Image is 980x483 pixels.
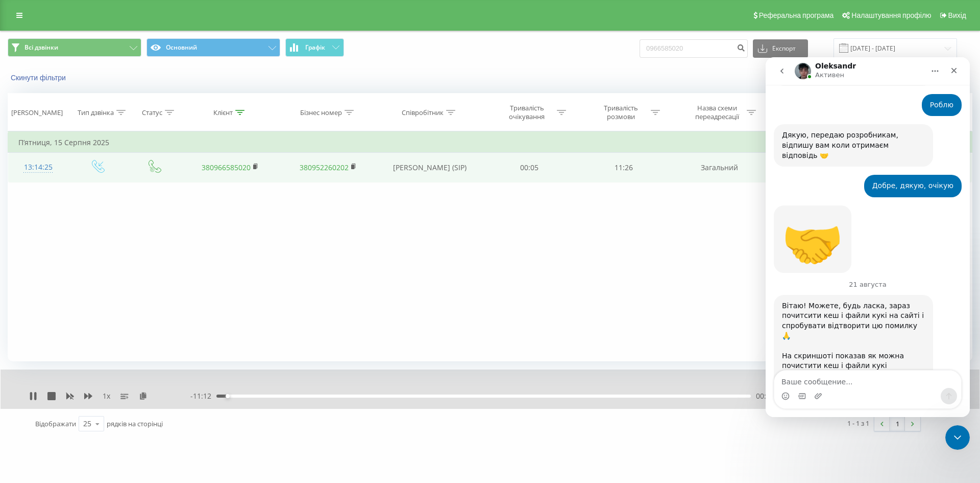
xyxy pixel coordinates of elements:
[213,108,233,117] div: Клієнт
[8,238,196,413] div: Oleksandr говорит…
[851,11,931,19] span: Налаштування профілю
[640,39,748,58] input: Пошук за номером
[142,108,162,117] div: Статус
[175,331,191,347] button: Отправить сообщение…
[756,391,774,401] span: 00:14
[690,104,744,121] div: Назва схеми переадресації
[890,417,905,431] a: 1
[285,38,344,57] button: Графік
[107,419,163,428] span: рядків на сторінці
[300,163,349,172] a: 380952260202
[847,418,869,428] div: 1 - 1 з 1
[300,108,342,117] div: Бізнес номер
[83,419,91,429] div: 25
[500,104,554,121] div: Тривалість очікування
[945,425,970,450] iframe: Intercom live chat
[8,238,167,391] div: Вітаю! Можете, будь ласка, зараз почитсити кеш і файли кукі на сайті і спробувати відтворити цю п...
[146,38,280,57] button: Основний
[9,313,195,331] textarea: Ваше сообщение...
[402,108,444,117] div: Співробітник
[18,157,58,177] div: 13:14:25
[766,57,970,417] iframe: Intercom live chat
[78,108,114,117] div: Тип дзвінка
[190,391,216,401] span: - 11:12
[103,391,110,401] span: 1 x
[226,394,230,398] div: Accessibility label
[24,43,58,52] span: Всі дзвінки
[377,153,482,182] td: [PERSON_NAME] (SIP)
[11,108,63,117] div: [PERSON_NAME]
[202,163,251,172] a: 380966585020
[948,11,966,19] span: Вихід
[8,73,71,82] button: Скинути фільтри
[32,335,40,343] button: Средство выбора GIF-файла
[759,11,834,19] span: Реферальна програма
[671,153,769,182] td: Загальний
[594,104,648,121] div: Тривалість розмови
[16,335,24,343] button: Средство выбора эмодзи
[8,132,972,153] td: П’ятниця, 15 Серпня 2025
[753,39,808,58] button: Експорт
[305,44,325,51] span: Графік
[35,419,76,428] span: Відображати
[16,244,159,314] div: Вітаю! Можете, будь ласка, зараз почитсити кеш і файли кукі на сайті і спробувати відтворити цю п...
[482,153,576,182] td: 00:05
[48,335,57,343] button: Добавить вложение
[8,38,141,57] button: Всі дзвінки
[576,153,670,182] td: 11:26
